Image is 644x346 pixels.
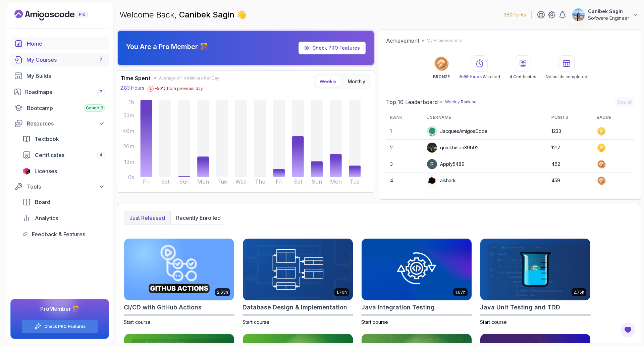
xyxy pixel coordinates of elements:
[386,98,438,106] h2: Top 10 Leaderboard
[18,132,109,146] a: textbook
[128,99,134,106] tspan: 1h
[124,319,151,325] span: Start course
[243,238,353,326] a: Database Design & Implementation card1.70hDatabase Design & ImplementationStart course
[361,319,388,325] span: Start course
[86,105,103,111] span: Cohort 3
[427,192,437,202] img: user profile image
[18,228,109,241] a: feedback
[361,303,435,312] h2: Java Integration Testing
[129,214,165,222] p: Just released
[197,178,209,185] tspan: Mon
[312,45,360,51] a: Check PRO Features
[361,238,472,326] a: Java Integration Testing card1.67hJava Integration TestingStart course
[120,85,144,91] p: 2.83 Hours
[25,88,105,96] div: Roadmaps
[18,148,109,162] a: certificates
[44,324,86,329] a: Check PRO Features
[276,178,282,185] tspan: Fri
[572,8,585,21] img: user profile image
[294,178,303,185] tspan: Sat
[10,181,109,193] button: Tools
[124,303,202,312] h2: CI/CD with GitHub Actions
[18,195,109,209] a: board
[480,239,590,300] img: Java Unit Testing and TDD card
[343,76,370,87] button: Monthly
[547,156,593,172] td: 462
[10,53,109,66] a: courses
[35,214,58,222] span: Analytics
[35,135,59,143] span: Textbook
[509,74,512,79] span: 4
[427,192,459,202] div: IssaKass
[124,158,134,165] tspan: 13m
[350,178,360,185] tspan: Tue
[547,172,593,189] td: 459
[124,239,234,300] img: CI/CD with GitHub Actions card
[124,238,234,326] a: CI/CD with GitHub Actions card2.63hCI/CD with GitHub ActionsStart course
[27,40,105,48] div: Home
[574,290,584,295] p: 2.75h
[10,101,109,115] a: bootcamp
[427,38,462,43] p: My Achievements
[433,74,450,80] p: BRONZE
[386,112,423,123] th: Rank
[179,10,236,19] span: Canibek Sagin
[35,198,50,206] span: Board
[10,85,109,99] a: roadmaps
[14,10,103,20] a: Landing page
[100,89,102,95] span: 7
[427,159,437,169] img: user profile image
[235,178,247,185] tspan: Wed
[593,112,634,123] th: Badge
[547,140,593,156] td: 1217
[161,178,170,185] tspan: Sat
[312,178,322,185] tspan: Sun
[455,290,466,295] p: 1.67h
[32,230,85,238] span: Feedback & Features
[35,151,64,159] span: Certificates
[504,11,526,18] p: 380 Points
[386,140,423,156] td: 2
[459,74,482,79] span: 9.99 Hours
[126,42,208,51] p: You Are a Pro Member 🎊
[480,319,507,325] span: Start course
[588,8,629,15] p: Canibek Sagin
[155,86,203,91] p: -50 % from previous day
[315,76,341,87] button: Weekly
[386,172,423,189] td: 4
[255,178,265,185] tspan: Thu
[386,189,423,205] td: 5
[546,74,587,80] p: No builds completed
[427,176,437,186] img: user profile image
[423,112,547,123] th: Username
[480,238,591,326] a: Java Unit Testing and TDD card2.75hJava Unit Testing and TDDStart course
[21,319,98,333] button: Check PRO Features
[100,152,102,158] span: 4
[27,119,105,128] div: Resources
[26,56,105,64] div: My Courses
[26,72,105,80] div: My Builds
[35,167,57,175] span: Licenses
[170,211,226,225] button: Recently enrolled
[509,74,536,80] p: Certificates
[243,319,269,325] span: Start course
[123,143,134,150] tspan: 26m
[10,69,109,83] a: builds
[217,178,227,185] tspan: Tue
[547,112,593,123] th: Points
[427,126,488,137] div: JacquesAmigosCode
[18,211,109,225] a: analytics
[120,74,150,82] h3: Time Spent
[588,15,629,21] p: Software Engineer
[547,123,593,140] td: 1233
[10,117,109,130] button: Resources
[122,128,134,134] tspan: 40m
[427,126,437,136] img: default monster avatar
[10,37,109,50] a: home
[27,183,105,191] div: Tools
[22,168,31,175] img: jetbrains icon
[427,142,479,153] div: quickbison39b02
[299,42,366,54] a: Check PRO Features
[217,290,228,295] p: 2.63h
[243,239,353,300] img: Database Design & Implementation card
